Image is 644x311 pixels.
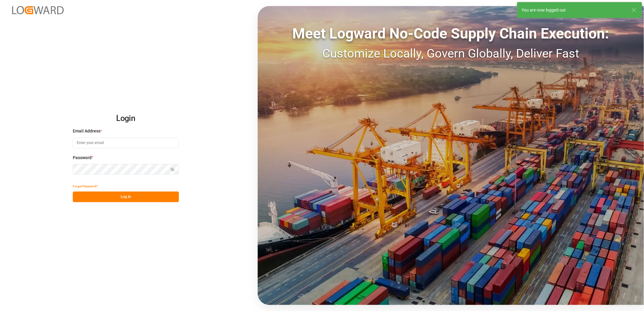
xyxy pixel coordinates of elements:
div: Customize Locally, Govern Globally, Deliver Fast [258,45,644,63]
div: Meet Logward No-Code Supply Chain Execution: [258,23,644,45]
button: Forgot Password? [73,181,98,192]
span: Password [73,155,92,161]
input: Enter your email [73,138,179,148]
img: Logward_new_orange.png [12,6,64,14]
button: Log In [73,192,179,202]
span: Email Address [73,128,100,134]
h2: Login [73,109,179,128]
div: You are now logged out [522,7,626,13]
